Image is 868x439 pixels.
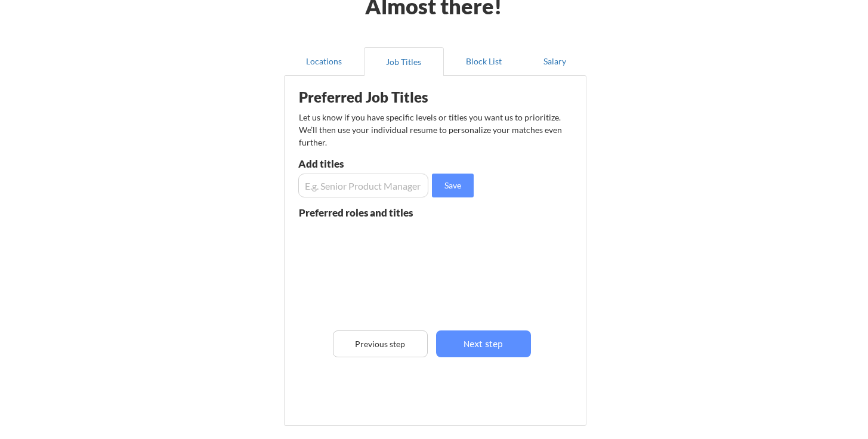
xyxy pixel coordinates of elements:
[524,47,586,76] button: Salary
[333,330,428,357] button: Previous step
[299,208,428,218] div: Preferred roles and titles
[299,90,449,104] div: Preferred Job Titles
[298,174,428,197] input: E.g. Senior Product Manager
[299,111,563,149] div: Let us know if you have specific levels or titles you want us to prioritize. We’ll then use your ...
[436,330,531,357] button: Next step
[298,159,425,169] div: Add titles
[284,47,364,76] button: Locations
[432,174,474,197] button: Save
[444,47,524,76] button: Block List
[364,47,444,76] button: Job Titles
